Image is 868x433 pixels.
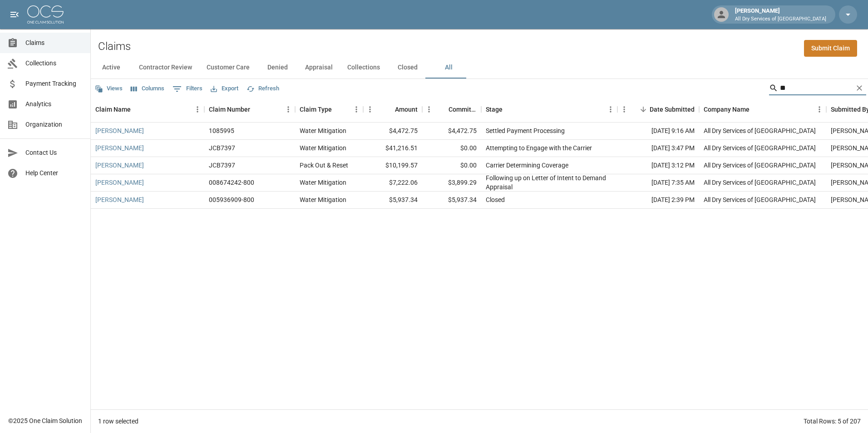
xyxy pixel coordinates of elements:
[486,195,505,204] div: Closed
[853,81,866,95] button: Clear
[422,97,481,122] div: Committed Amount
[769,81,866,97] div: Search
[300,195,346,204] div: Water Mitigation
[131,103,143,116] button: Sort
[650,97,695,122] div: Date Submitted
[428,57,469,79] button: All
[363,140,422,157] div: $41,216.51
[91,97,204,122] div: Claim Name
[617,97,699,122] div: Date Submitted
[209,126,234,135] div: 1085995
[298,57,340,79] button: Appraisal
[25,99,83,109] span: Analytics
[95,161,144,170] a: [PERSON_NAME]
[704,195,816,204] div: All Dry Services of Atlanta
[486,126,565,135] div: Settled Payment Processing
[422,123,481,140] div: $4,472.75
[300,143,346,153] div: Water Mitigation
[395,97,418,122] div: Amount
[95,178,144,187] a: [PERSON_NAME]
[25,168,83,178] span: Help Center
[363,103,377,116] button: Menu
[300,161,348,170] div: Pack Out & Reset
[422,157,481,174] div: $0.00
[422,103,436,116] button: Menu
[95,195,144,204] a: [PERSON_NAME]
[704,161,816,170] div: All Dry Services of Atlanta
[637,103,650,116] button: Sort
[617,192,699,209] div: [DATE] 2:39 PM
[25,59,83,68] span: Collections
[813,103,826,116] button: Menu
[382,103,395,116] button: Sort
[191,103,204,116] button: Menu
[91,57,132,79] button: Active
[5,5,24,24] button: open drawer
[486,173,613,192] div: Following up on Letter of Intent to Demand Appraisal
[300,97,332,122] div: Claim Type
[617,157,699,174] div: [DATE] 3:12 PM
[449,97,477,122] div: Committed Amount
[209,178,254,187] div: 008674242-800
[98,417,138,426] div: 1 row selected
[704,143,816,153] div: All Dry Services of Atlanta
[281,103,295,116] button: Menu
[617,174,699,192] div: [DATE] 7:35 AM
[25,148,83,157] span: Contact Us
[244,82,281,96] button: Refresh
[604,103,617,116] button: Menu
[804,417,861,426] div: Total Rows: 5 of 207
[486,161,568,170] div: Carrier Determining Coverage
[300,126,346,135] div: Water Mitigation
[704,178,816,187] div: All Dry Services of Atlanta
[617,140,699,157] div: [DATE] 3:47 PM
[91,57,868,79] div: dynamic tabs
[340,57,387,79] button: Collections
[363,97,422,122] div: Amount
[481,97,617,122] div: Stage
[750,103,762,116] button: Sort
[25,79,83,89] span: Payment Tracking
[363,174,422,192] div: $7,222.06
[704,126,816,135] div: All Dry Services of Atlanta
[257,57,298,79] button: Denied
[209,161,235,170] div: JCB7397
[8,416,82,425] div: © 2025 One Claim Solution
[295,97,363,122] div: Claim Type
[209,97,250,122] div: Claim Number
[804,40,857,57] a: Submit Claim
[208,82,241,96] button: Export
[363,157,422,174] div: $10,199.57
[350,103,363,116] button: Menu
[422,140,481,157] div: $0.00
[699,97,826,122] div: Company Name
[300,178,346,187] div: Water Mitigation
[95,97,131,122] div: Claim Name
[209,143,235,153] div: JCB7397
[422,192,481,209] div: $5,937.34
[25,38,83,48] span: Claims
[128,82,167,96] button: Select columns
[332,103,345,116] button: Sort
[27,5,64,24] img: ocs-logo-white-transparent.png
[132,57,199,79] button: Contractor Review
[170,82,205,96] button: Show filters
[422,174,481,192] div: $3,899.29
[731,6,830,23] div: [PERSON_NAME]
[363,192,422,209] div: $5,937.34
[704,97,750,122] div: Company Name
[617,103,631,116] button: Menu
[93,82,125,96] button: Views
[250,103,263,116] button: Sort
[486,97,503,122] div: Stage
[735,15,826,23] p: All Dry Services of [GEOGRAPHIC_DATA]
[25,120,83,129] span: Organization
[199,57,257,79] button: Customer Care
[436,103,449,116] button: Sort
[98,40,131,53] h2: Claims
[209,195,254,204] div: 005936909-800
[503,103,515,116] button: Sort
[486,143,592,153] div: Attempting to Engage with the Carrier
[617,123,699,140] div: [DATE] 9:16 AM
[95,143,144,153] a: [PERSON_NAME]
